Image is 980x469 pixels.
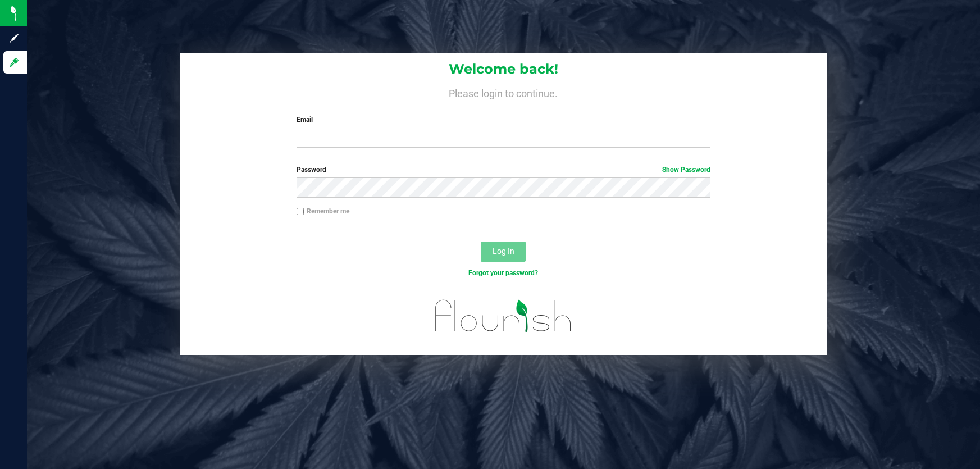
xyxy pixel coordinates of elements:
[297,208,304,216] input: Remember me
[481,242,526,262] button: Log In
[180,62,827,76] h1: Welcome back!
[297,115,711,125] label: Email
[423,290,585,342] img: flourish_logo.svg
[493,247,514,256] span: Log In
[180,85,827,99] h4: Please login to continue.
[468,269,538,277] a: Forgot your password?
[8,57,20,68] inline-svg: Log in
[297,206,349,216] label: Remember me
[662,166,710,174] a: Show Password
[297,166,326,174] span: Password
[8,33,20,44] inline-svg: Sign up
